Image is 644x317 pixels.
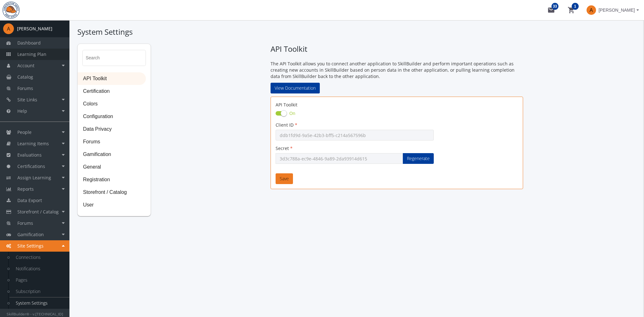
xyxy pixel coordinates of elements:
[276,122,297,128] label: Client ID
[587,5,596,15] span: A
[78,73,146,85] span: API Toolkit
[78,85,146,98] span: Certification
[78,199,146,212] span: User
[9,252,69,263] a: Connections
[17,243,44,249] span: Site Settings
[17,220,33,226] span: Forums
[78,186,146,199] span: Storefront / Catalog
[17,51,46,57] span: Learning Plan
[276,145,293,152] label: Secret
[289,111,295,116] span: On
[547,6,555,14] mat-icon: mail
[17,26,52,32] div: [PERSON_NAME]
[17,63,34,69] span: Account
[3,23,14,34] span: A
[271,44,523,54] h1: API Toolkit
[271,61,523,80] p: The API Toolkit allows you to connect another application to SkillBuilder and perform important o...
[17,175,51,181] span: Assign Learning
[78,111,146,123] span: Configuration
[17,85,33,91] span: Forums
[403,153,434,164] button: Regenerate
[271,83,320,93] a: View Documentation
[9,263,69,274] a: Notifications
[9,297,69,309] a: System Settings
[17,74,33,80] span: Catalog
[7,311,63,316] small: SkillBuilder® - v.[TECHNICAL_ID]
[17,163,45,169] span: Certifications
[17,209,59,215] span: Storefront / Catalog
[17,141,49,147] span: Learning Items
[78,98,146,111] span: Colors
[78,174,146,186] span: Registration
[9,274,69,286] a: Pages
[17,40,41,46] span: Dashboard
[599,4,635,16] span: [PERSON_NAME]
[17,231,44,237] span: Gamification
[17,108,27,114] span: Help
[78,161,146,174] span: General
[78,136,146,148] span: Forums
[78,123,146,136] span: Data Privacy
[77,27,636,37] h1: System Settings
[17,97,37,103] span: Site Links
[9,286,69,297] a: Subscription
[276,102,297,108] label: API Toolkit
[568,6,575,14] mat-icon: shopping_cart
[276,173,293,184] button: Save
[17,186,34,192] span: Reports
[17,129,32,135] span: People
[17,197,42,203] span: Data Export
[17,152,42,158] span: Evaluations
[78,148,146,161] span: Gamification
